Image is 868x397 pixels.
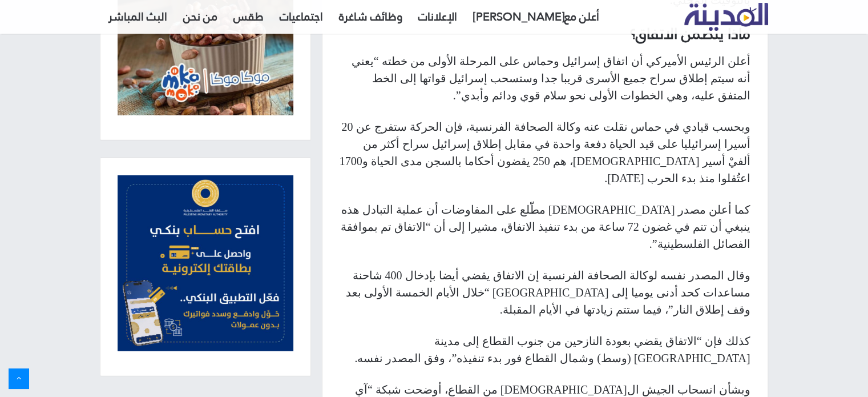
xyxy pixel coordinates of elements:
p: وقال المصدر نفسه لوكالة الصحافة الفرنسية إن الاتفاق يقضي أيضا بإدخال 400 شاحنة مساعدات كحد أدنى ي... [340,267,750,318]
a: تلفزيون المدينة [684,3,768,31]
h2: ماذا يتضمن الاتفاق؟ [340,23,750,45]
p: كما أعلن مصدر [DEMOGRAPHIC_DATA] مطّلع على المفاوضات أن عملية التبادل هذه ينبغي أن تتم في غضون 72... [340,201,750,252]
p: كذلك فإن “الاتفاق يقضي بعودة النازحين من جنوب القطاع إلى مدينة [GEOGRAPHIC_DATA] (وسط) وشمال القط... [340,332,750,367]
img: تلفزيون المدينة [684,3,768,31]
p: أعلن الرئيس الأميركي أن اتفاق إسرائيل وحماس على المرحلة الأولى من خطته “يعني أنه سيتم إطلاق سراح ... [340,53,750,104]
p: وبحسب قيادي في حماس نقلت عنه وكالة الصحافة الفرنسية، فإن الحركة ستفرج عن 20 أسيرا إسرائيليا على ق... [340,118,750,187]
